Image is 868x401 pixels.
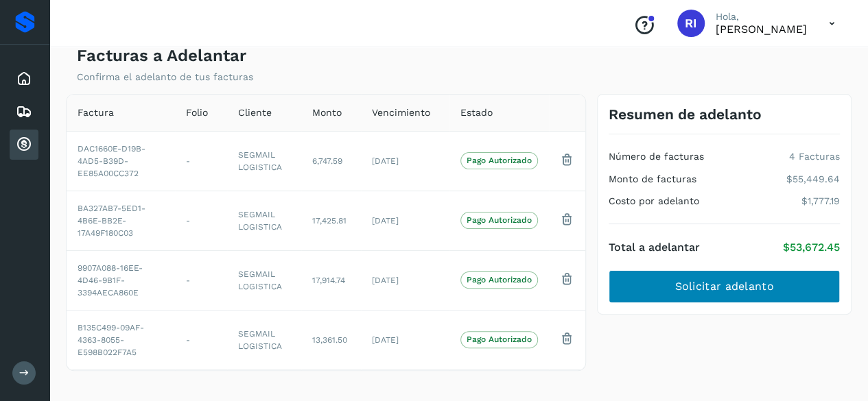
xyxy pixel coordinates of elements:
[238,106,272,120] span: Cliente
[312,216,347,226] span: 17,425.81
[716,23,807,36] p: Renata Isabel Najar Zapien
[372,335,399,345] span: [DATE]
[186,106,208,120] span: Folio
[312,335,347,345] span: 13,361.50
[609,106,762,123] h3: Resumen de adelanto
[175,131,227,191] td: -
[175,250,227,310] td: -
[716,11,807,23] p: Hola,
[372,106,430,120] span: Vencimiento
[789,151,840,162] p: 4 Facturas
[467,156,532,165] p: Pago Autorizado
[467,215,532,225] p: Pago Autorizado
[10,64,38,94] div: Inicio
[77,46,246,66] h4: Facturas a Adelantar
[783,241,840,254] p: $53,672.45
[467,275,532,284] p: Pago Autorizado
[467,335,532,344] p: Pago Autorizado
[460,106,493,120] span: Estado
[609,173,696,185] h4: Monto de facturas
[175,191,227,250] td: -
[227,191,301,250] td: SEGMAIL LOGISTICA
[78,106,114,120] span: Factura
[67,310,175,369] td: B135C499-09AF-4363-8055-E598B022F7A5
[675,279,773,294] span: Solicitar adelanto
[10,130,38,160] div: Cuentas por cobrar
[175,310,227,369] td: -
[67,131,175,191] td: DAC1660E-D19B-4AD5-B39D-EE85A00CC372
[312,276,345,285] span: 17,914.74
[227,250,301,310] td: SEGMAIL LOGISTICA
[67,191,175,250] td: BA327AB7-5ED1-4B6E-BB2E-17A49F180C03
[67,250,175,310] td: 9907A088-16EE-4D46-9B1F-3394AECA860E
[372,216,399,226] span: [DATE]
[312,156,342,166] span: 6,747.59
[372,276,399,285] span: [DATE]
[786,173,840,185] p: $55,449.64
[227,310,301,369] td: SEGMAIL LOGISTICA
[609,241,700,254] h4: Total a adelantar
[609,195,699,207] h4: Costo por adelanto
[312,106,342,120] span: Monto
[609,270,840,303] button: Solicitar adelanto
[227,131,301,191] td: SEGMAIL LOGISTICA
[801,195,840,207] p: $1,777.19
[372,156,399,166] span: [DATE]
[609,151,704,162] h4: Número de facturas
[77,71,253,83] p: Confirma el adelanto de tus facturas
[10,97,38,127] div: Embarques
